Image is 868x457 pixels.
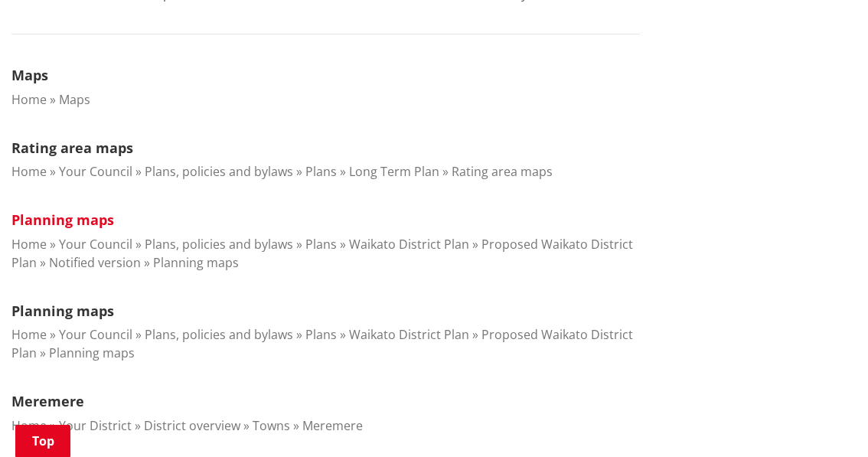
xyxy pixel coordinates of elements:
[11,163,47,180] a: Home
[253,417,290,434] a: Towns
[11,326,47,343] a: Home
[15,425,70,457] a: Top
[11,417,47,434] a: Home
[11,211,114,229] a: Planning maps
[59,91,90,108] a: Maps
[349,326,469,343] a: Waikato District Plan
[59,163,132,180] a: Your Council
[11,236,633,271] a: Proposed Waikato District Plan
[349,163,439,180] a: Long Term Plan
[798,393,853,448] iframe: Messenger Launcher
[153,254,239,271] a: Planning maps
[11,139,133,157] a: Rating area maps
[145,163,293,180] a: Plans, policies and bylaws
[302,417,363,434] a: Meremere
[49,254,141,271] a: Notified version
[11,236,47,253] a: Home
[305,236,337,253] a: Plans
[11,392,84,410] a: Meremere
[59,417,132,434] a: Your District
[59,326,132,343] a: Your Council
[11,91,47,108] a: Home
[11,326,633,361] a: Proposed Waikato District Plan
[145,326,293,343] a: Plans, policies and bylaws
[452,163,553,180] a: Rating area maps
[305,326,337,343] a: Plans
[59,236,132,253] a: Your Council
[349,236,469,253] a: Waikato District Plan
[11,66,48,84] a: Maps
[305,163,337,180] a: Plans
[49,344,135,361] a: Planning maps
[11,302,114,320] a: Planning maps
[145,236,293,253] a: Plans, policies and bylaws
[144,417,240,434] a: District overview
